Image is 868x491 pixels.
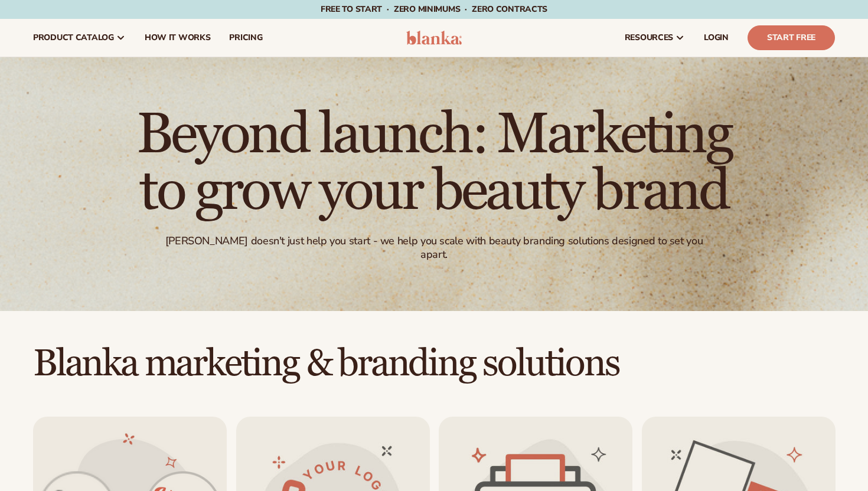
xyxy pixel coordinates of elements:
h1: Beyond launch: Marketing to grow your beauty brand [109,107,759,220]
a: LOGIN [694,19,738,57]
a: How It Works [135,19,220,57]
span: LOGIN [704,33,729,42]
span: product catalog [33,33,114,42]
a: product catalog [24,19,135,57]
div: [PERSON_NAME] doesn't just help you start - we help you scale with beauty branding solutions desi... [151,234,717,262]
a: Start Free [748,25,835,50]
a: pricing [220,19,272,57]
img: logo [406,31,462,45]
span: How It Works [145,33,211,42]
span: Free to start · ZERO minimums · ZERO contracts [321,4,547,15]
a: resources [615,19,694,57]
span: pricing [229,33,262,42]
span: resources [625,33,673,42]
